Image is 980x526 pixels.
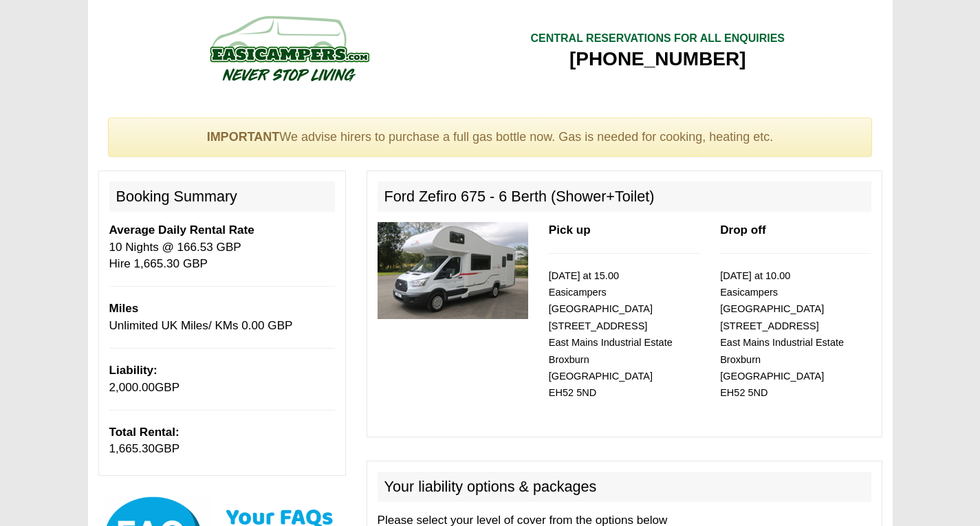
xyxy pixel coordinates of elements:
h2: Ford Zefiro 675 - 6 Berth (Shower+Toilet) [378,182,871,212]
strong: IMPORTANT [207,130,280,144]
div: CENTRAL RESERVATIONS FOR ALL ENQUIRIES [530,31,785,47]
small: [DATE] at 10.00 Easicampers [GEOGRAPHIC_DATA] [STREET_ADDRESS] East Mains Industrial Estate Broxb... [720,270,844,399]
img: campers-checkout-logo.png [158,10,420,86]
span: 1,665.30 [109,442,155,455]
h2: Booking Summary [109,182,335,212]
div: [PHONE_NUMBER] [530,47,785,72]
b: Average Daily Rental Rate [109,223,254,237]
p: GBP [109,362,335,396]
span: 2,000.00 [109,381,155,394]
h2: Your liability options & packages [378,472,871,502]
b: Miles [109,302,139,315]
b: Total Rental: [109,426,179,439]
p: 10 Nights @ 166.53 GBP Hire 1,665.30 GBP [109,222,335,272]
b: Liability: [109,364,157,377]
p: Unlimited UK Miles/ KMs 0.00 GBP [109,300,335,334]
b: Drop off [720,223,765,237]
small: [DATE] at 15.00 Easicampers [GEOGRAPHIC_DATA] [STREET_ADDRESS] East Mains Industrial Estate Broxb... [549,270,673,399]
img: 330.jpg [378,222,528,319]
b: Pick up [549,223,591,237]
p: GBP [109,424,335,458]
div: We advise hirers to purchase a full gas bottle now. Gas is needed for cooking, heating etc. [108,118,873,157]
